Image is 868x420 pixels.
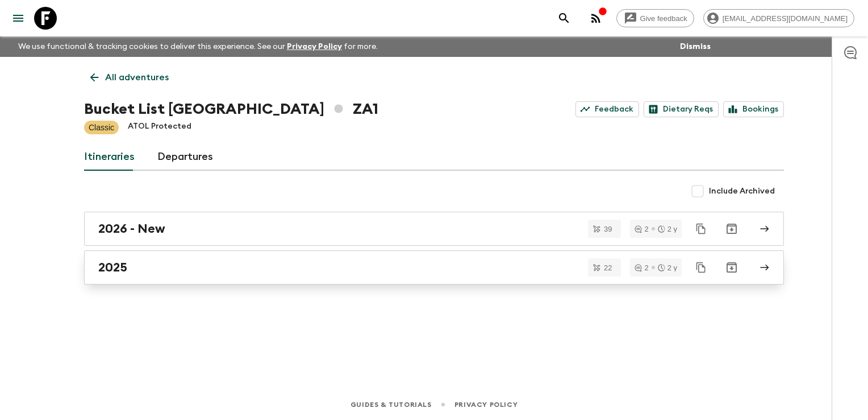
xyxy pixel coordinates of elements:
[84,66,175,89] a: All adventures
[287,43,342,51] a: Privacy Policy
[691,219,711,239] button: Duplicate
[616,9,694,27] a: Give feedback
[677,39,713,55] button: Dismiss
[84,143,135,171] a: Itineraries
[691,257,711,278] button: Duplicate
[644,101,719,117] a: Dietary Reqs
[597,264,619,271] span: 22
[634,14,694,23] span: Give feedback
[635,264,648,271] div: 2
[709,186,775,197] span: Include Archived
[84,250,784,285] a: 2025
[720,217,743,240] button: Archive
[635,225,648,233] div: 2
[84,98,378,121] h1: Bucket List [GEOGRAPHIC_DATA] ZA1
[98,260,127,275] h2: 2025
[105,71,169,84] p: All adventures
[84,212,784,246] a: 2026 - New
[157,143,213,171] a: Departures
[553,7,575,30] button: search adventures
[658,225,677,233] div: 2 y
[703,9,854,27] div: [EMAIL_ADDRESS][DOMAIN_NAME]
[98,221,165,236] h2: 2026 - New
[597,225,619,233] span: 39
[14,36,382,57] p: We use functional & tracking cookies to deliver this experience. See our for more.
[7,7,30,30] button: menu
[723,101,784,117] a: Bookings
[658,264,677,271] div: 2 y
[89,122,114,133] p: Classic
[716,14,854,23] span: [EMAIL_ADDRESS][DOMAIN_NAME]
[454,398,518,411] a: Privacy Policy
[575,101,639,117] a: Feedback
[720,256,743,279] button: Archive
[350,398,432,411] a: Guides & Tutorials
[128,121,191,134] p: ATOL Protected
